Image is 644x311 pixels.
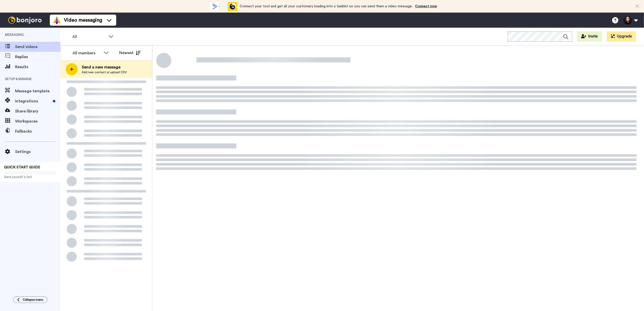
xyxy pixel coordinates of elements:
[15,108,60,114] span: Share library
[4,175,56,179] span: Send yourself a test
[15,118,60,124] span: Workspaces
[115,48,144,58] button: Newest
[23,298,43,302] span: Collapse menu
[53,16,61,24] img: vm-color.svg
[4,166,40,169] span: QUICK START GUIDE
[15,149,60,155] span: Settings
[72,50,101,56] div: All members
[64,17,102,24] span: Video messaging
[240,5,413,8] span: Connect your tool and get all your customers loading into a tasklist so you can send them a video...
[15,88,60,94] span: Message template
[415,5,437,8] a: Connect now
[82,70,127,74] span: Add new contact or upload CSV
[15,128,60,134] span: Fallbacks
[13,296,47,303] button: Collapse menu
[82,64,127,70] span: Send a new message
[72,34,106,40] span: All
[6,17,44,24] img: bj-logo-header-white.svg
[577,31,602,42] button: Invite
[15,54,60,60] span: Replies
[15,98,51,104] span: Integrations
[210,2,237,11] div: animation
[15,64,60,70] span: Results
[607,31,636,42] button: Upgrade
[15,44,60,50] span: Send videos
